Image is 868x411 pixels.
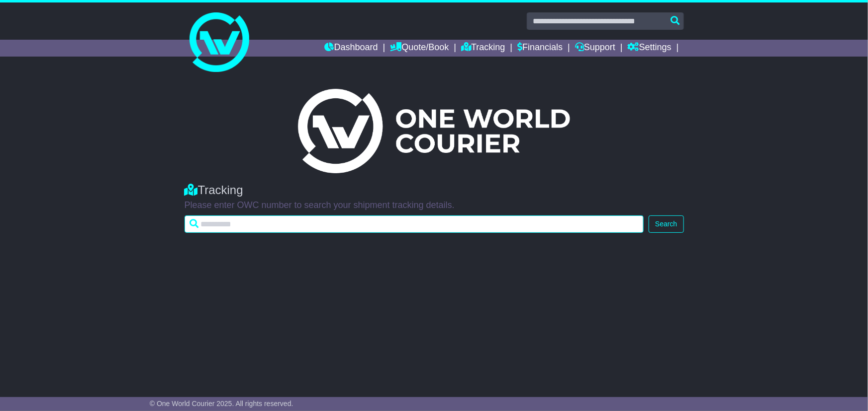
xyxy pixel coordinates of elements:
[185,200,684,211] p: Please enter OWC number to search your shipment tracking details.
[649,215,683,233] button: Search
[390,40,449,57] a: Quote/Book
[298,89,570,173] img: Light
[461,40,505,57] a: Tracking
[575,40,615,57] a: Support
[517,40,563,57] a: Financials
[325,40,378,57] a: Dashboard
[150,400,293,408] span: © One World Courier 2025. All rights reserved.
[185,183,684,198] div: Tracking
[628,40,672,57] a: Settings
